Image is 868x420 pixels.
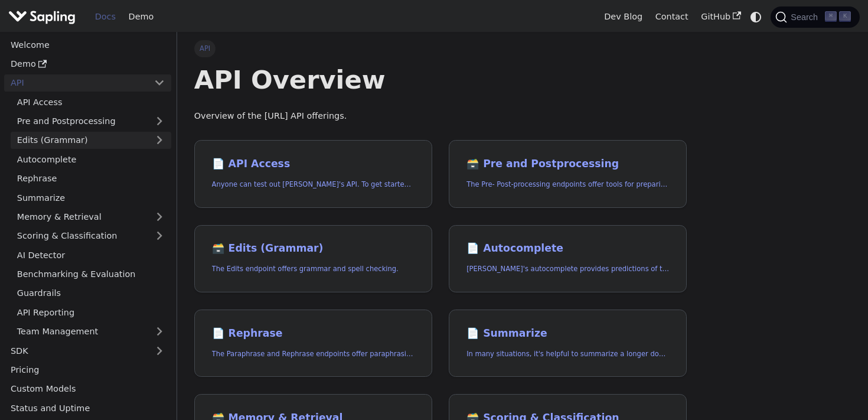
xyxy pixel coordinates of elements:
[787,12,825,22] span: Search
[11,93,171,110] a: API Access
[4,342,148,359] a: SDK
[194,64,687,96] h1: API Overview
[212,179,415,190] p: Anyone can test out Sapling's API. To get started with the API, simply:
[148,342,171,359] button: Expand sidebar category 'SDK'
[771,6,859,28] button: Search (Command+K)
[194,40,216,57] span: API
[11,132,171,149] a: Edits (Grammar)
[212,158,415,171] h2: API Access
[11,151,171,168] a: Autocomplete
[194,140,432,208] a: 📄️ API AccessAnyone can test out [PERSON_NAME]'s API. To get started with the API, simply:
[4,399,171,416] a: Status and Uptime
[449,140,687,208] a: 🗃️ Pre and PostprocessingThe Pre- Post-processing endpoints offer tools for preparing your text d...
[694,8,747,26] a: GitHub
[449,225,687,293] a: 📄️ Autocomplete[PERSON_NAME]'s autocomplete provides predictions of the next few characters or words
[148,74,171,92] button: Collapse sidebar category 'API'
[212,327,415,340] h2: Rephrase
[466,263,669,275] p: Sapling's autocomplete provides predictions of the next few characters or words
[194,225,432,293] a: 🗃️ Edits (Grammar)The Edits endpoint offers grammar and spell checking.
[8,8,80,25] a: Sapling.ai
[194,310,432,377] a: 📄️ RephraseThe Paraphrase and Rephrase endpoints offer paraphrasing for particular styles.
[212,242,415,255] h2: Edits (Grammar)
[11,304,171,321] a: API Reporting
[748,8,765,25] button: Switch between dark and light mode (currently system mode)
[11,323,171,340] a: Team Management
[4,380,171,398] a: Custom Models
[11,227,171,245] a: Scoring & Classification
[122,8,160,26] a: Demo
[466,242,669,255] h2: Autocomplete
[4,56,171,73] a: Demo
[89,8,122,26] a: Docs
[825,11,837,22] kbd: ⌘
[194,40,687,57] nav: Breadcrumbs
[11,113,171,130] a: Pre and Postprocessing
[11,209,171,226] a: Memory & Retrieval
[4,362,171,379] a: Pricing
[11,189,171,206] a: Summarize
[466,158,669,171] h2: Pre and Postprocessing
[194,109,687,123] p: Overview of the [URL] API offerings.
[598,8,648,26] a: Dev Blog
[466,179,669,190] p: The Pre- Post-processing endpoints offer tools for preparing your text data for ingestation as we...
[212,263,415,275] p: The Edits endpoint offers grammar and spell checking.
[212,349,415,360] p: The Paraphrase and Rephrase endpoints offer paraphrasing for particular styles.
[649,8,695,26] a: Contact
[11,246,171,263] a: AI Detector
[4,74,148,92] a: API
[11,285,171,302] a: Guardrails
[8,8,76,25] img: Sapling.ai
[839,11,851,22] kbd: K
[466,349,669,360] p: In many situations, it's helpful to summarize a longer document into a shorter, more easily diges...
[4,36,171,53] a: Welcome
[11,266,171,283] a: Benchmarking & Evaluation
[449,310,687,377] a: 📄️ SummarizeIn many situations, it's helpful to summarize a longer document into a shorter, more ...
[466,327,669,340] h2: Summarize
[11,170,171,187] a: Rephrase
